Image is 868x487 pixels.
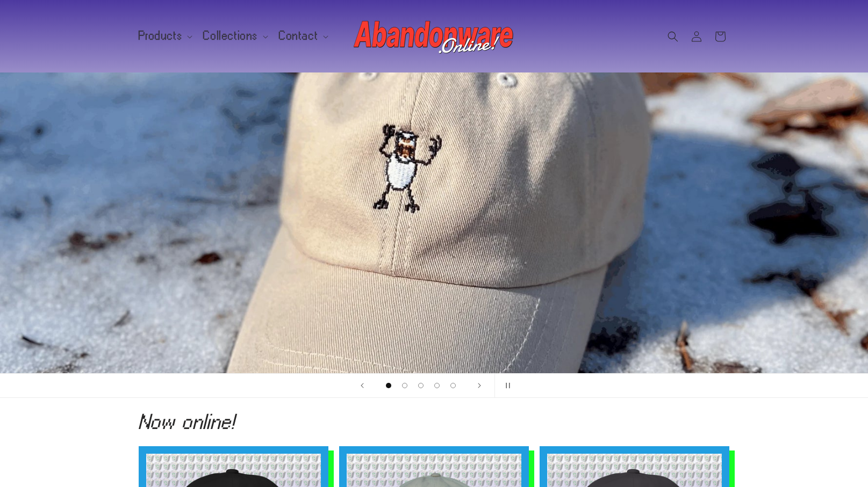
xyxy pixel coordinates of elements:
span: Contact [279,31,318,41]
summary: Products [132,25,197,47]
img: Abandonware [354,15,515,58]
span: Products [139,31,183,41]
span: Collections [203,31,258,41]
a: Abandonware [349,11,519,62]
summary: Search [661,25,685,48]
summary: Collections [197,25,272,47]
button: Previous slide [350,374,374,397]
summary: Contact [272,25,333,47]
button: Load slide 1 of 5 [381,377,397,394]
h2: Now online! [139,413,730,430]
button: Load slide 5 of 5 [445,377,461,394]
button: Next slide [468,374,491,397]
button: Load slide 4 of 5 [429,377,445,394]
button: Pause slideshow [494,374,518,397]
button: Load slide 2 of 5 [397,377,413,394]
button: Load slide 3 of 5 [413,377,429,394]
